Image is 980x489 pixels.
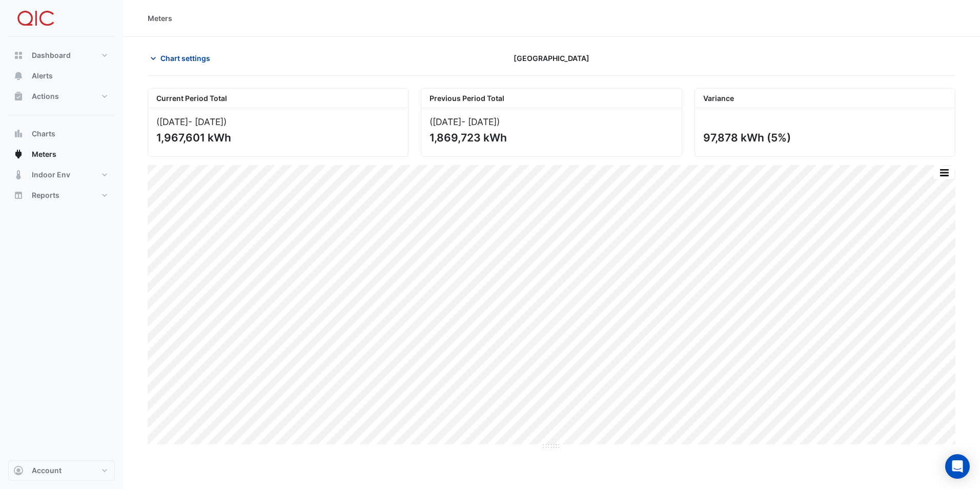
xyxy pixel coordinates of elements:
button: More Options [934,166,954,179]
span: Charts [32,129,55,139]
app-icon: Actions [13,91,24,101]
span: - [DATE] [188,116,223,127]
button: Indoor Env [8,165,115,185]
button: Dashboard [8,45,115,66]
button: Account [8,460,115,481]
div: Previous Period Total [421,89,681,108]
app-icon: Charts [13,129,24,139]
app-icon: Meters [13,149,24,159]
button: Meters [8,144,115,165]
div: 1,869,723 kWh [430,131,671,144]
span: - [DATE] [461,116,497,127]
button: Charts [8,124,115,144]
div: ([DATE] ) [156,116,400,127]
button: Alerts [8,66,115,86]
span: Account [32,465,62,476]
div: 1,967,601 kWh [156,131,398,144]
button: Reports [8,185,115,206]
span: Meters [32,149,56,159]
span: [GEOGRAPHIC_DATA] [514,53,589,64]
div: Variance [695,89,955,108]
img: Company Logo [12,8,58,29]
span: Reports [32,190,59,200]
app-icon: Dashboard [13,50,24,60]
span: Chart settings [160,53,210,64]
app-icon: Indoor Env [13,170,24,180]
span: Alerts [32,71,53,81]
button: Actions [8,86,115,107]
button: Chart settings [148,49,217,67]
div: Current Period Total [148,89,408,108]
div: Open Intercom Messenger [945,454,970,479]
app-icon: Alerts [13,71,24,81]
span: Indoor Env [32,170,70,180]
span: Actions [32,91,59,101]
div: 97,878 kWh (5%) [703,131,945,144]
div: ([DATE] ) [430,116,673,127]
span: Dashboard [32,50,71,60]
app-icon: Reports [13,190,24,200]
div: Meters [148,13,172,24]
